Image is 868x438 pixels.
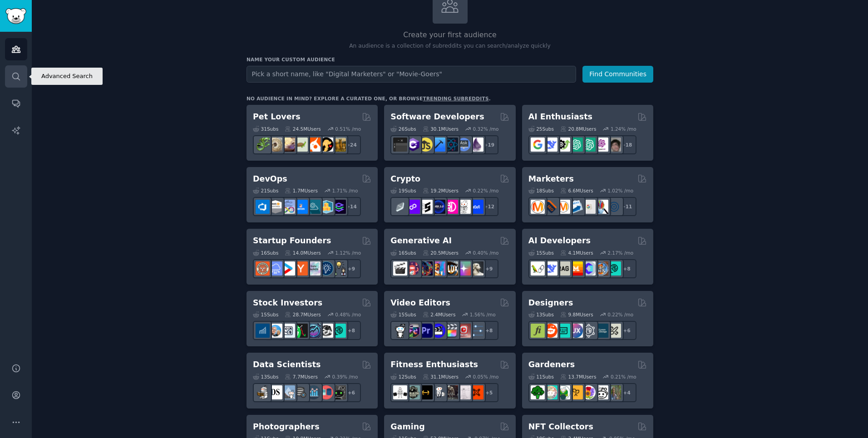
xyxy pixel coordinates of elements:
img: premiere [419,324,433,338]
img: GardenersWorld [607,385,621,399]
img: PlatformEngineers [332,200,346,214]
div: 1.12 % /mo [335,250,361,256]
img: learndesign [594,324,608,338]
div: 0.05 % /mo [473,374,499,380]
img: weightroom [431,385,445,399]
img: postproduction [469,324,483,338]
h2: Photographers [253,421,320,433]
img: llmops [594,261,608,276]
h2: Startup Founders [253,235,331,246]
img: defiblockchain [444,200,458,214]
h2: Marketers [528,173,574,185]
img: AIDevelopersSociety [607,261,621,276]
h2: Fitness Enthusiasts [390,359,478,370]
img: LangChain [531,261,545,276]
img: UI_Design [556,324,570,338]
h2: Stock Investors [253,297,322,309]
img: fitness30plus [444,385,458,399]
img: ethfinance [393,200,407,214]
img: data [332,385,346,399]
img: PetAdvice [319,138,333,152]
div: 0.21 % /mo [611,374,636,380]
div: 0.39 % /mo [332,374,358,380]
div: 31 Sub s [253,126,278,132]
img: azuredevops [256,200,270,214]
img: DeepSeek [543,261,557,276]
div: 15 Sub s [390,311,416,318]
div: No audience in mind? Explore a curated one, or browse . [247,95,491,102]
div: + 6 [617,321,636,340]
h2: AI Enthusiasts [528,111,592,123]
img: aivideo [393,261,407,276]
div: 9.8M Users [560,311,593,318]
div: 11 Sub s [528,374,554,380]
img: sdforall [431,261,445,276]
img: Forex [281,324,295,338]
a: trending subreddits [423,96,488,101]
img: personaltraining [469,385,483,399]
img: GymMotivation [406,385,420,399]
div: 18 Sub s [528,187,554,194]
h3: Name your custom audience [247,56,653,63]
img: defi_ [469,200,483,214]
img: succulents [543,385,557,399]
div: + 8 [342,321,361,340]
div: 28.7M Users [285,311,321,318]
img: gopro [393,324,407,338]
div: 1.71 % /mo [332,187,358,194]
div: 15 Sub s [253,311,278,318]
div: 7.7M Users [285,374,318,380]
img: starryai [457,261,471,276]
img: FluxAI [444,261,458,276]
h2: Software Developers [390,111,484,123]
h2: Gardeners [528,359,575,370]
img: csharp [406,138,420,152]
img: OpenSourceAI [582,261,596,276]
img: 0xPolygon [406,200,420,214]
div: 0.22 % /mo [473,187,499,194]
h2: AI Developers [528,235,591,246]
div: + 24 [342,135,361,154]
img: workout [419,385,433,399]
div: 1.24 % /mo [611,126,636,132]
img: dalle2 [406,261,420,276]
div: + 14 [342,197,361,216]
img: OnlineMarketing [607,200,621,214]
img: statistics [281,385,295,399]
img: finalcutpro [444,324,458,338]
div: 13.7M Users [560,374,596,380]
img: Rag [556,261,570,276]
div: 1.7M Users [285,187,318,194]
img: GoogleGeminiAI [531,138,545,152]
img: ycombinator [294,261,308,276]
div: 26 Sub s [390,126,416,132]
h2: Create your first audience [247,30,653,41]
img: learnjavascript [419,138,433,152]
img: SavageGarden [556,385,570,399]
img: datascience [268,385,282,399]
img: elixir [469,138,483,152]
img: DreamBooth [469,261,483,276]
img: ballpython [268,138,282,152]
img: datasets [319,385,333,399]
img: flowers [582,385,596,399]
img: logodesign [543,324,557,338]
img: analytics [306,385,321,399]
img: AskMarketing [556,200,570,214]
div: 1.56 % /mo [470,311,496,318]
img: technicalanalysis [332,324,346,338]
button: Find Communities [582,66,653,83]
img: content_marketing [531,200,545,214]
h2: Gaming [390,421,424,433]
img: bigseo [543,200,557,214]
img: editors [406,324,420,338]
img: EntrepreneurRideAlong [256,261,270,276]
img: UX_Design [607,324,621,338]
img: GYM [393,385,407,399]
img: platformengineering [306,200,321,214]
img: typography [531,324,545,338]
img: MarketingResearch [594,200,608,214]
div: 30.1M Users [423,126,459,132]
img: googleads [582,200,596,214]
img: herpetology [256,138,270,152]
